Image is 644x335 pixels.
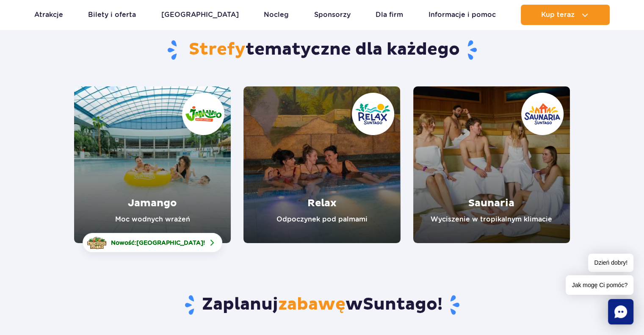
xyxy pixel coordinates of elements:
a: Relax [243,86,400,243]
a: Nocleg [264,5,289,25]
div: Chat [608,299,633,324]
span: Jak mogę Ci pomóc? [566,275,633,295]
a: Informacje i pomoc [428,5,496,25]
span: zabawę [278,294,345,315]
a: Dla firm [376,5,403,25]
a: [GEOGRAPHIC_DATA] [161,5,239,25]
button: Kup teraz [521,5,610,25]
span: Kup teraz [541,11,575,19]
a: Sponsorzy [314,5,351,25]
a: Nowość:[GEOGRAPHIC_DATA]! [83,233,222,252]
a: Atrakcje [34,5,63,25]
span: Strefy [189,39,246,60]
a: Jamango [74,86,231,243]
span: [GEOGRAPHIC_DATA] [136,239,203,246]
span: Suntago [363,294,437,315]
span: Nowość: ! [111,238,205,247]
a: Saunaria [413,86,570,243]
h3: Zaplanuj w ! [74,294,570,316]
a: Bilety i oferta [88,5,136,25]
span: Dzień dobry! [588,254,633,272]
h1: tematyczne dla każdego [74,39,570,61]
